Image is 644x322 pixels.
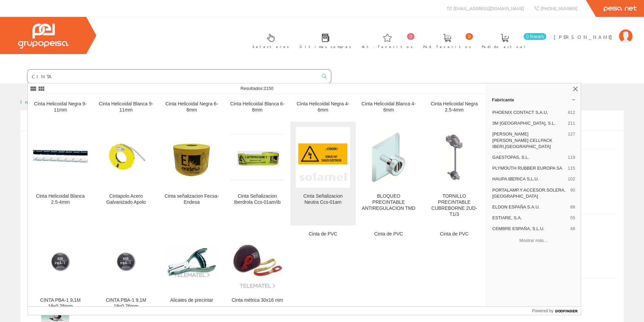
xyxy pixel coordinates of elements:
a: TORNILLO PRECINTABLE CUBREBORNE 2UD-T1/3 TORNILLO PRECINTABLE CUBREBORNE 2UD-T1/3 [422,122,487,225]
span: 812 [568,109,575,116]
span: [PERSON_NAME] [554,33,616,40]
span: HAUPA IBERICA S.L.U. [492,176,565,182]
div: Cinta Helicoidal Blanca 6-8mm [230,101,285,113]
a: Cinta de PVC [290,226,356,317]
span: 2150 [264,86,273,91]
a: Cintapolo Acero Galvanizado Apolo Cintapolo Acero Galvanizado Apolo [93,122,159,225]
a: 0 línea/s Pedido actual [475,28,548,53]
span: 3M [GEOGRAPHIC_DATA], S.L. [492,120,565,126]
img: Cinta Helicoidal Blanca 2.5-4mm [33,130,88,184]
span: 0 [466,33,473,40]
a: Cinta Señalizacion Neutra Ccs-01am Cinta Señalizacion Neutra Ccs-01am [290,122,356,225]
span: 211 [568,120,575,126]
img: Cintapolo Acero Galvanizado Apolo [99,130,153,184]
span: PHOENIX CONTACT S.A.U, [492,109,565,116]
div: Cinta Helicoidal Negra 9-11mm [33,101,88,113]
div: Cinta Helicoidal Blanca 4-6mm [361,101,416,113]
span: GAESTOPAS, S.L. [492,154,565,160]
a: BLOQUEO PRECINTABLE ANTIREGULACION TMD BLOQUEO PRECINTABLE ANTIREGULACION TMD [356,122,421,225]
span: Selectores [253,43,289,50]
span: Pedido actual [482,43,528,50]
a: Alicates de precintar Alicates de precintar [159,226,224,317]
a: Cinta señalizacion Fecsa-Endesa Cinta señalizacion Fecsa-Endesa [159,122,224,225]
a: Cinta métrica 30x16 mm Cinta métrica 30x16 mm [225,226,290,317]
span: Ped. favoritos [423,43,471,50]
span: 88 [570,204,575,210]
a: Powered by [532,307,581,315]
button: Mostrar más… [489,235,578,246]
img: Cinta métrica 30x16 mm [230,234,285,289]
img: Cinta Señalizacion Neutra Ccs-01am [296,130,350,184]
div: CINTA PBA-1 9,1M 19x0,76mm [33,297,88,309]
span: 115 [568,165,575,171]
span: [EMAIL_ADDRESS][DOMAIN_NAME] [453,5,524,11]
div: Cinta de PVC [427,231,481,237]
span: Art. favoritos [362,43,413,50]
div: Cinta señalizacion Fecsa-Endesa [164,193,219,205]
a: Selectores [246,28,292,53]
span: [PERSON_NAME] [PERSON_NAME] CELLPACK IBERI,[GEOGRAPHIC_DATA] [492,131,565,150]
div: Cinta Señalizacion Iberdrola Ccs-01am/ib [230,193,285,205]
span: Powered by [532,308,553,314]
a: CINTA PBA-1 9,1M 19x0,76mm CINTA PBA-1 9,1M 19x0,76mm [93,226,159,317]
div: Cinta Helicoidal Negra 4-6mm [296,101,350,113]
span: 90 [570,187,575,199]
a: Cinta de PVC [422,226,487,317]
span: 0 línea/s [524,33,546,40]
img: TORNILLO PRECINTABLE CUBREBORNE 2UD-T1/3 [427,130,481,184]
input: Buscar ... [27,70,318,83]
span: Últimos artículos comprados [27,118,156,126]
a: [PERSON_NAME] [554,28,633,34]
img: BLOQUEO PRECINTABLE ANTIREGULACION TMD [361,130,416,184]
span: 48 [570,226,575,232]
img: CINTA PBA-1 9,1M 19x0,76mm [33,234,88,289]
div: TORNILLO PRECINTABLE CUBREBORNE 2UD-T1/3 [427,193,481,218]
div: Cinta Helicoidal Blanca 2.5-4mm [33,193,88,205]
a: Cinta de PVC [356,226,421,317]
span: PLYMOUTH RUBBER EUROPA SA [492,165,565,171]
div: Alicates de precintar [164,297,219,303]
a: CINTA PBA-1 9,1M 19x0,76mm CINTA PBA-1 9,1M 19x0,76mm [28,226,93,317]
div: BLOQUEO PRECINTABLE ANTIREGULACION TMD [361,193,416,212]
span: 55 [570,215,575,221]
div: CINTA PBA-1 9,1M 19x0,76mm [99,297,153,309]
div: Cinta de PVC [296,231,350,237]
span: ESTIARE, S.A. [492,215,568,221]
span: [PHONE_NUMBER] [541,5,577,11]
span: 102 [568,176,575,182]
span: 0 [407,33,414,40]
span: Últimas compras [300,43,351,50]
span: PORTALAMP.Y ACCESOR.SOLERA, [GEOGRAPHIC_DATA] [492,187,568,199]
a: Fabricante [486,94,581,105]
div: Cinta de PVC [361,231,416,237]
span: CEMBRE ESPAÑA, S.L.U. [492,226,568,232]
img: Alicates de precintar [164,245,219,278]
img: Cinta señalizacion Fecsa-Endesa [164,130,219,184]
img: Grupo Peisa [18,24,69,49]
span: 127 [568,131,575,150]
img: Cinta Señalizacion Iberdrola Ccs-01am/ib [230,134,285,181]
span: 119 [568,154,575,160]
span: Resultados: [240,86,273,91]
a: Cinta Helicoidal Blanca 2.5-4mm Cinta Helicoidal Blanca 2.5-4mm [28,122,93,225]
a: Inicio [20,99,49,105]
div: Cinta Señalizacion Neutra Ccs-01am [296,193,350,205]
div: Cinta Helicoidal Negra 6-8mm [164,101,219,113]
a: Últimas compras [293,28,355,53]
div: Cinta métrica 30x16 mm [230,297,285,303]
a: Cinta Señalizacion Iberdrola Ccs-01am/ib Cinta Señalizacion Iberdrola Ccs-01am/ib [225,122,290,225]
span: ELDON ESPAÑA S.A.U. [492,204,568,210]
div: Cinta Helicoidal Blanca 9-11mm [99,101,153,113]
div: Cinta Helicoidal Negra 2.5-4mm [427,101,481,113]
img: CINTA PBA-1 9,1M 19x0,76mm [99,249,153,274]
div: Cintapolo Acero Galvanizado Apolo [99,193,153,205]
